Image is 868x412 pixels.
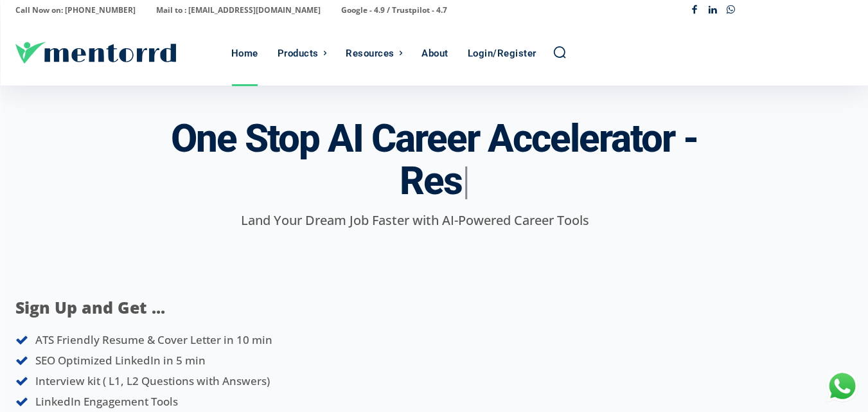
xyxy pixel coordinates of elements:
[231,21,258,85] div: Home
[722,1,740,20] a: Whatsapp
[461,21,543,85] a: Login/Register
[15,211,814,230] p: Land Your Dream Job Faster with AI-Powered Career Tools
[156,1,321,19] p: Mail to : [EMAIL_ADDRESS][DOMAIN_NAME]
[35,353,206,368] span: SEO Optimized LinkedIn in 5 min
[15,296,380,320] p: Sign Up and Get ...
[553,45,567,59] a: Search
[462,158,469,204] span: |
[415,21,455,85] a: About
[15,1,136,19] p: Call Now on: [PHONE_NUMBER]
[35,373,270,388] span: Interview kit ( L1, L2 Questions with Answers)
[400,158,462,204] span: Res
[704,1,722,20] a: Linkedin
[826,370,858,402] div: Chat with Us
[341,1,447,19] p: Google - 4.9 / Trustpilot - 4.7
[225,21,265,85] a: Home
[35,332,272,347] span: ATS Friendly Resume & Cover Letter in 10 min
[421,21,448,85] div: About
[171,118,698,202] h3: One Stop AI Career Accelerator -
[15,42,225,64] a: Logo
[685,1,704,20] a: Facebook
[468,21,536,85] div: Login/Register
[35,394,178,409] span: LinkedIn Engagement Tools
